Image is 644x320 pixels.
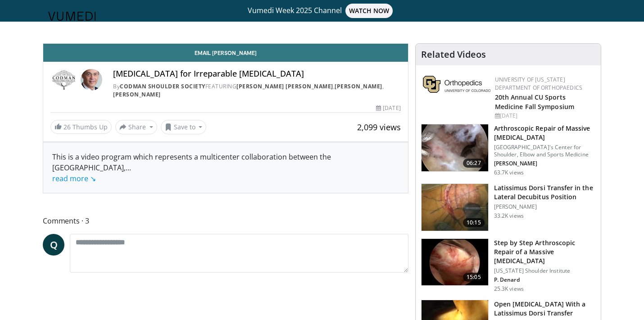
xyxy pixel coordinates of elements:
a: Email [PERSON_NAME] [43,44,408,62]
a: 06:27 Arthroscopic Repair of Massive [MEDICAL_DATA] [GEOGRAPHIC_DATA]'s Center for Shoulder, Elbo... [421,124,595,176]
span: ... [52,163,131,183]
p: 25.3K views [494,285,524,293]
button: Save to [161,120,207,134]
span: 06:27 [463,159,485,168]
h3: Open [MEDICAL_DATA] With a Latissimus Dorsi Transfer [494,300,595,318]
a: read more ↘ [52,174,96,183]
h3: Step by Step Arthroscopic Repair of a Massive [MEDICAL_DATA] [494,238,595,265]
p: [US_STATE] Shoulder Institute [494,267,595,274]
div: This is a video program which represents a multicenter collaboration between the [GEOGRAPHIC_DATA], [52,151,399,184]
img: VuMedi Logo [48,12,96,21]
p: Patrick Denard [494,276,595,283]
img: 281021_0002_1.png.150x105_q85_crop-smart_upscale.jpg [422,124,488,171]
a: [PERSON_NAME] [PERSON_NAME] [236,82,333,90]
span: Comments 3 [43,215,408,227]
a: 20th Annual CU Sports Medicine Fall Symposium [495,93,574,111]
h4: Related Videos [421,49,486,60]
span: 26 [63,123,71,131]
p: 63.7K views [494,169,524,176]
p: [GEOGRAPHIC_DATA]'s Center for Shoulder, Elbow and Sports Medicine [494,144,595,158]
div: [DATE] [495,112,594,120]
a: 10:15 Latissimus Dorsi Transfer in the Lateral Decubitus Position [PERSON_NAME] 33.2K views [421,183,595,231]
p: William Levine [494,160,595,167]
img: 7cd5bdb9-3b5e-40f2-a8f4-702d57719c06.150x105_q85_crop-smart_upscale.jpg [422,239,488,286]
a: [PERSON_NAME] [335,82,382,90]
img: Codman Shoulder Society [50,69,77,91]
a: Codman Shoulder Society [120,82,205,90]
p: [PERSON_NAME] [494,203,595,210]
span: 10:15 [463,218,485,227]
a: 15:05 Step by Step Arthroscopic Repair of a Massive [MEDICAL_DATA] [US_STATE] Shoulder Institute ... [421,238,595,293]
button: Share [115,120,157,134]
a: 26 Thumbs Up [50,120,112,134]
div: By FEATURING , , [113,82,400,99]
h4: [MEDICAL_DATA] for Irreparable [MEDICAL_DATA] [113,69,400,79]
a: [PERSON_NAME] [113,91,161,98]
a: Q [43,234,64,256]
p: 33.2K views [494,212,524,219]
div: [DATE] [376,104,400,112]
a: University of [US_STATE] Department of Orthopaedics [495,76,582,91]
img: 38501_0000_3.png.150x105_q85_crop-smart_upscale.jpg [422,184,488,231]
h3: Latissimus Dorsi Transfer in the Lateral Decubitus Position [494,183,595,201]
img: 355603a8-37da-49b6-856f-e00d7e9307d3.png.150x105_q85_autocrop_double_scale_upscale_version-0.2.png [423,76,490,93]
h3: Arthroscopic Repair of Massive [MEDICAL_DATA] [494,124,595,142]
img: Avatar [81,69,102,91]
span: 2,099 views [357,122,401,133]
span: 15:05 [463,273,485,282]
